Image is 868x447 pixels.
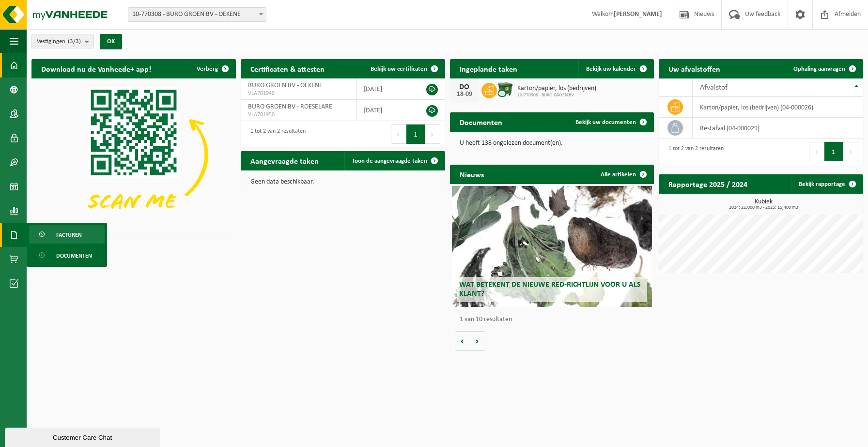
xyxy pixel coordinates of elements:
[189,59,235,78] button: Verberg
[425,124,440,144] button: Next
[693,118,863,139] td: restafval (04-000029)
[843,142,858,161] button: Next
[450,59,527,78] h2: Ingeplande taken
[248,82,323,89] span: BURO GROEN BV - OEKENE
[455,83,474,91] div: DO
[793,66,845,72] span: Ophaling aanvragen
[450,112,512,131] h2: Documenten
[56,247,92,265] span: Documenten
[786,59,862,78] a: Ophaling aanvragen
[664,205,863,210] span: 2024: 22,000 m3 - 2025: 15,400 m3
[356,78,411,100] td: [DATE]
[344,151,444,170] a: Toon de aangevraagde taken
[450,165,494,184] h2: Nieuws
[517,85,596,92] span: Karton/papier, los (bedrijven)
[246,123,306,145] div: 1 tot 2 van 2 resultaten
[452,186,652,307] a: Wat betekent de nieuwe RED-richtlijn voor u als klant?
[460,316,650,323] p: 1 van 10 resultaten
[250,179,435,185] p: Geen data beschikbaar.
[31,34,94,48] button: Vestigingen(3/3)
[31,59,161,78] h2: Download nu de Vanheede+ app!
[29,246,105,264] a: Documenten
[391,124,406,144] button: Previous
[664,141,724,162] div: 1 tot 2 van 2 resultaten
[459,281,641,298] span: Wat betekent de nieuwe RED-richtlijn voor u als klant?
[352,158,427,164] span: Toon de aangevraagde taken
[497,81,513,98] img: WB-1100-CU
[248,90,349,97] span: VLA701949
[356,100,411,121] td: [DATE]
[248,103,332,110] span: BURO GROEN BV - ROESELARE
[128,8,266,21] span: 10-770308 - BURO GROEN BV - OEKENE
[56,226,82,244] span: Facturen
[248,111,349,119] span: VLA701950
[568,112,653,132] a: Bekijk uw documenten
[700,84,728,92] span: Afvalstof
[517,92,596,98] span: 10-770308 - BURO GROEN BV
[128,7,266,22] span: 10-770308 - BURO GROEN BV - OEKENE
[586,66,636,72] span: Bekijk uw kalender
[37,34,81,49] span: Vestigingen
[693,97,863,118] td: karton/papier, los (bedrijven) (04-000026)
[31,78,236,231] img: Download de VHEPlus App
[659,174,757,193] h2: Rapportage 2025 / 2024
[791,174,862,194] a: Bekijk rapportage
[68,38,81,45] count: (3/3)
[29,225,105,244] a: Facturen
[363,59,444,78] a: Bekijk uw certificaten
[614,11,662,18] strong: [PERSON_NAME]
[824,142,843,161] button: 1
[100,34,122,49] button: OK
[578,59,653,78] a: Bekijk uw kalender
[5,426,162,447] iframe: chat widget
[197,66,218,72] span: Verberg
[575,119,636,125] span: Bekijk uw documenten
[460,140,645,147] p: U heeft 138 ongelezen document(en).
[241,59,334,78] h2: Certificaten & attesten
[664,199,863,210] h3: Kubiek
[455,91,474,98] div: 18-09
[659,59,730,78] h2: Uw afvalstoffen
[455,331,470,351] button: Vorige
[371,66,427,72] span: Bekijk uw certificaten
[406,124,425,144] button: 1
[241,151,328,170] h2: Aangevraagde taken
[809,142,824,161] button: Previous
[593,165,653,184] a: Alle artikelen
[470,331,485,351] button: Volgende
